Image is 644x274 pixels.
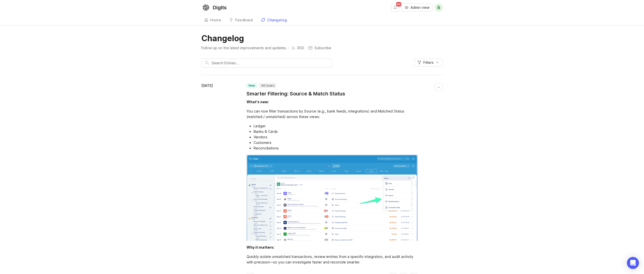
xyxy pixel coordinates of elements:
[247,90,345,97] a: Smarter Filtering: Source & Match Status
[226,15,256,25] a: Feedback
[254,134,418,140] li: Vendors
[391,4,399,12] button: Notifications
[435,4,443,12] button: B
[201,15,224,25] a: Home
[201,3,210,12] img: Digits logo
[247,108,418,120] div: You can now filter transactions by Source (e.g., bank feeds, integrations) and Matched Status (ma...
[401,4,433,12] button: Admin view
[212,60,328,66] input: Search Entries...
[254,123,418,129] li: Ledger
[423,60,433,65] span: Filters
[437,5,440,11] span: B
[247,254,418,265] div: Quickly isolate unmatched transactions, review entries from a specific integration, and audit act...
[258,15,290,25] a: Changelog
[254,140,418,145] li: Customers
[254,129,418,134] li: Banks & Cards
[411,5,429,10] span: Admin view
[235,18,253,22] div: Feedback
[435,83,443,91] button: Collapse changelog entry
[414,59,443,67] button: Filters
[249,84,255,88] p: new
[247,100,269,104] div: What's new:
[627,257,639,269] div: Open Intercom Messenger
[308,45,331,50] button: Subscribe
[291,45,304,50] a: RSS
[247,245,274,249] div: Why it matters:
[213,5,227,10] div: Digits
[201,33,443,43] h1: Changelog
[297,45,304,50] p: RSS
[210,18,221,22] div: Home
[201,83,213,88] time: [DATE]
[247,155,418,241] img: Cursor_and_Michelle_s_Demo_Clie…___Ledger
[396,2,401,7] span: 99
[267,18,287,22] div: Changelog
[261,84,274,88] p: All Users
[254,145,418,151] li: Reconciliations
[201,45,287,50] p: Follow up on the latest improvements and updates.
